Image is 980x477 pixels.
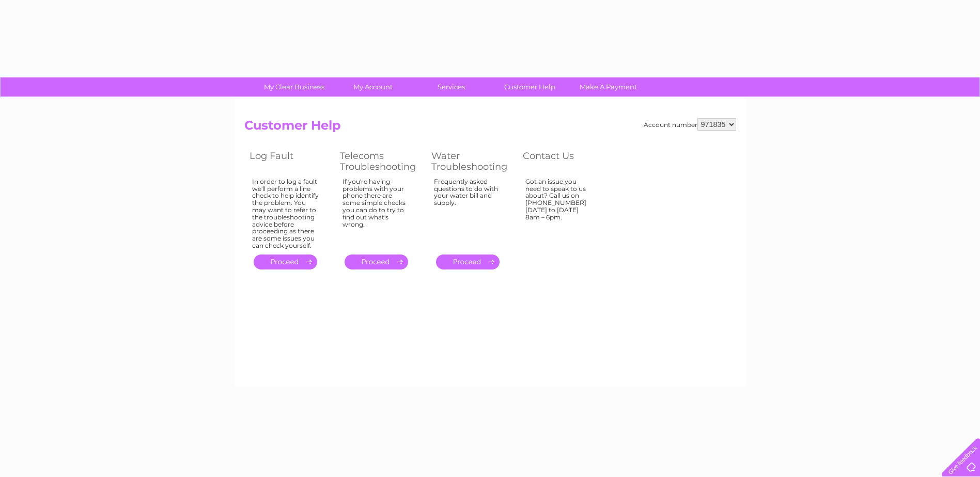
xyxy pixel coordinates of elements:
div: Got an issue you need to speak to us about? Call us on [PHONE_NUMBER] [DATE] to [DATE] 8am – 6pm. [525,178,593,245]
th: Telecoms Troubleshooting [335,148,426,175]
a: . [436,255,500,269]
th: Log Fault [244,148,335,175]
th: Contact Us [518,148,608,175]
a: My Clear Business [252,77,337,97]
a: Make A Payment [566,77,651,97]
div: Frequently asked questions to do with your water bill and supply. [434,178,502,245]
a: . [254,255,317,269]
div: If you're having problems with your phone there are some simple checks you can do to try to find ... [343,178,411,245]
h2: Customer Help [244,118,736,138]
a: . [345,255,408,269]
a: My Account [330,77,415,97]
div: In order to log a fault we'll perform a line check to help identify the problem. You may want to ... [252,178,319,249]
a: Customer Help [487,77,572,97]
a: Services [409,77,494,97]
th: Water Troubleshooting [426,148,518,175]
div: Account number [644,118,736,131]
